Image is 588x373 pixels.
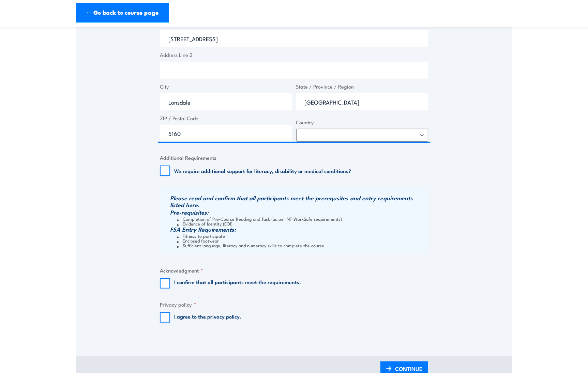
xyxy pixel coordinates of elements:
h3: FSA Entry Requirements: [170,226,426,233]
a: ← Go back to course page [76,3,169,23]
li: Enclosed footwear [177,238,426,243]
label: . [174,312,241,323]
li: Sufficient language, literacy and numeracy skills to complete the course [177,243,426,248]
a: I agree to the privacy policy [174,312,240,320]
li: Completion of Pre-Course Reading and Task (as per NT WorkSafe requirements) [177,216,426,221]
label: Address Line 2 [160,51,428,59]
label: I confirm that all participants meet the requirements. [174,278,301,289]
label: ZIP / Postal Code [160,114,292,122]
label: State / Province / Region [296,83,428,91]
h3: Please read and confirm that all participants meet the prerequsites and entry requirements listed... [170,195,426,208]
label: Country [296,119,428,126]
label: We require additional support for literacy, disability or medical conditions? [174,167,351,174]
input: Enter a location [160,30,428,47]
legend: Acknowledgment [160,266,203,274]
h3: Pre-requisites: [170,209,426,216]
legend: Privacy policy [160,300,196,308]
label: City [160,83,292,91]
li: Fitness to participate [177,233,426,238]
li: Evidence of Identity (EOI) [177,221,426,226]
legend: Additional Requirements [160,154,216,161]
